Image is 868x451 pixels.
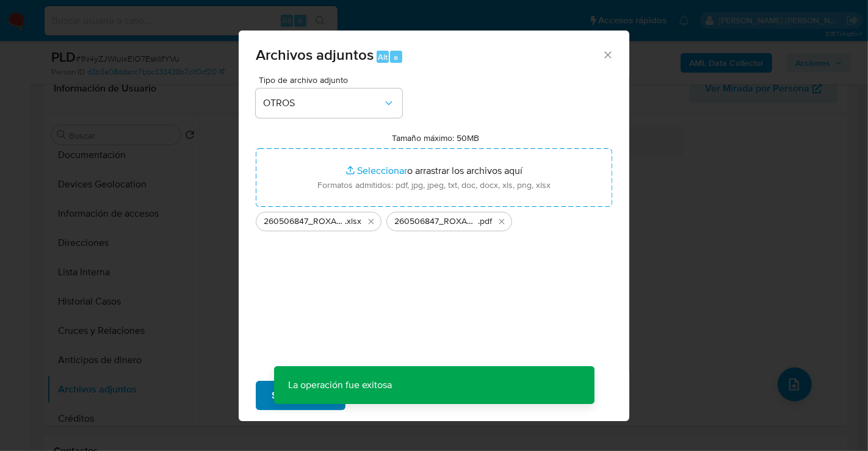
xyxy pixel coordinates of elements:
[378,51,388,63] span: Alt
[274,366,407,404] p: La operación fue exitosa
[494,214,509,229] button: Eliminar 260506847_ROXANA DEL ROSARIO CORZO MATAMBU_AGO25.pdf
[256,44,374,65] span: Archivos adjuntos
[263,97,383,109] span: OTROS
[366,382,406,409] span: Cancelar
[259,76,405,84] span: Tipo de archivo adjunto
[394,215,478,228] span: 260506847_ROXANA DEL [PERSON_NAME] MATAMBU_AGO25
[256,88,402,118] button: OTROS
[392,132,480,143] label: Tamaño máximo: 50MB
[364,214,378,229] button: Eliminar 260506847_ROXANA DEL ROSARIO CORZO MATAMBU_AGO25.xlsx
[394,51,398,63] span: a
[264,215,345,228] span: 260506847_ROXANA DEL [PERSON_NAME] MATAMBU_AGO25
[478,215,492,228] span: .pdf
[602,49,613,60] button: Cerrar
[256,381,345,410] button: Subir archivo
[345,215,361,228] span: .xlsx
[272,382,330,409] span: Subir archivo
[256,207,612,231] ul: Archivos seleccionados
